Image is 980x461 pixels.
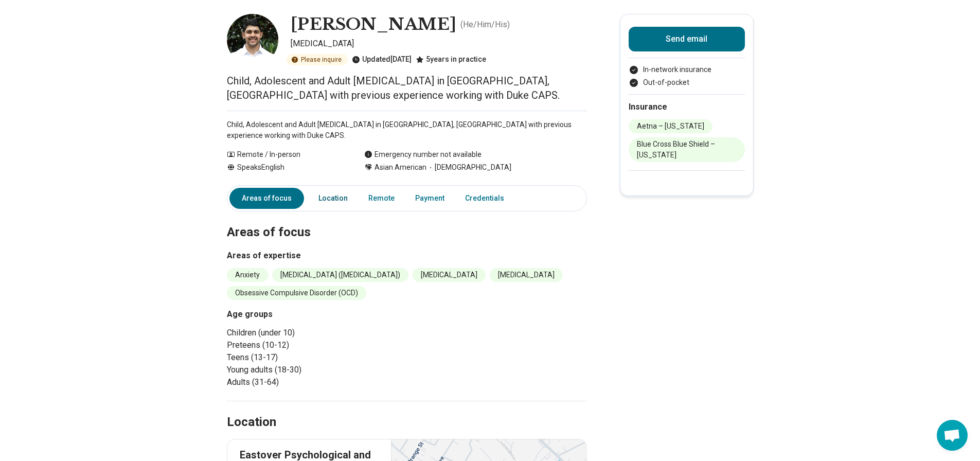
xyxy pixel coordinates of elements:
[629,64,745,88] ul: Payment options
[490,268,563,282] li: [MEDICAL_DATA]
[227,119,587,141] p: Child, Adolescent and Adult [MEDICAL_DATA] in [GEOGRAPHIC_DATA], [GEOGRAPHIC_DATA] with previous ...
[227,268,268,282] li: Anxiety
[629,77,745,88] li: Out-of-pocket
[312,188,354,209] a: Location
[227,162,344,173] div: Speaks English
[413,268,486,282] li: [MEDICAL_DATA]
[227,414,276,431] h2: Location
[459,188,516,209] a: Credentials
[416,54,486,65] div: 5 years in practice
[227,199,587,241] h2: Areas of focus
[362,188,401,209] a: Remote
[227,149,344,160] div: Remote / In-person
[460,19,510,31] p: ( He/Him/His )
[629,27,745,51] button: Send email
[629,101,745,113] h2: Insurance
[629,119,712,133] li: Aetna – [US_STATE]
[287,54,348,65] div: Please inquire
[227,286,366,300] li: Obsessive Compulsive Disorder (OCD)
[227,351,403,364] li: Teens (13-17)
[227,364,403,376] li: Young adults (18-30)
[227,376,403,388] li: Adults (31-64)
[629,64,745,75] li: In-network insurance
[227,250,587,262] h3: Areas of expertise
[426,162,511,173] span: [DEMOGRAPHIC_DATA]
[227,14,278,65] img: Raj Shah, Psychiatrist
[229,188,304,209] a: Areas of focus
[364,149,482,160] div: Emergency number not available
[352,54,412,65] div: Updated [DATE]
[227,74,587,102] p: Child, Adolescent and Adult [MEDICAL_DATA] in [GEOGRAPHIC_DATA], [GEOGRAPHIC_DATA] with previous ...
[227,308,403,321] h3: Age groups
[409,188,451,209] a: Payment
[375,162,426,173] span: Asian American
[227,327,403,339] li: Children (under 10)
[629,137,745,162] li: Blue Cross Blue Shield – [US_STATE]
[937,420,968,451] div: Open chat
[291,38,587,50] p: [MEDICAL_DATA]
[227,339,403,351] li: Preteens (10-12)
[291,14,456,36] h1: [PERSON_NAME]
[272,268,408,282] li: [MEDICAL_DATA] ([MEDICAL_DATA])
